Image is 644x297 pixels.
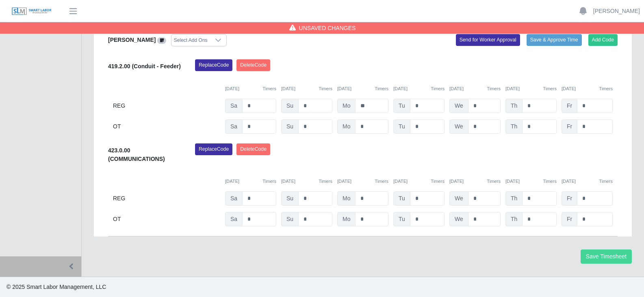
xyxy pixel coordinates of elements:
span: Su [281,212,299,226]
span: © 2025 Smart Labor Management, LLC [7,284,106,290]
button: ReplaceCode [195,143,232,155]
button: Timers [319,85,332,92]
button: ReplaceCode [195,59,232,71]
span: Mo [337,191,356,206]
div: [DATE] [281,85,332,92]
div: REG [113,191,220,206]
button: Timers [543,178,557,185]
button: Timers [319,178,332,185]
span: Sa [225,99,243,113]
button: Timers [375,85,388,92]
button: Timers [487,178,501,185]
button: Save & Approve Time [527,34,582,46]
div: [DATE] [337,178,388,185]
div: OT [113,119,220,134]
div: [DATE] [337,85,388,92]
div: [DATE] [562,85,613,92]
img: SLM Logo [11,7,52,16]
button: Timers [543,85,557,92]
span: Tu [393,212,410,226]
span: We [449,99,468,113]
span: Mo [337,99,356,113]
span: Tu [393,191,410,206]
button: DeleteCode [236,143,270,155]
span: Tu [393,99,410,113]
button: Timers [431,85,445,92]
span: Th [505,212,523,226]
a: [PERSON_NAME] [593,7,640,15]
span: Fr [562,119,577,134]
span: We [449,191,468,206]
div: [DATE] [393,85,445,92]
span: Fr [562,99,577,113]
span: Su [281,119,299,134]
span: Sa [225,191,243,206]
div: [DATE] [225,178,276,185]
div: [DATE] [449,178,501,185]
div: [DATE] [505,178,557,185]
span: Sa [225,212,243,226]
div: OT [113,212,220,226]
span: Th [505,99,523,113]
span: Fr [562,191,577,206]
div: [DATE] [281,178,332,185]
span: Th [505,191,523,206]
button: Timers [262,85,276,92]
span: Sa [225,119,243,134]
div: [DATE] [505,85,557,92]
div: REG [113,99,220,113]
div: [DATE] [393,178,445,185]
button: Timers [599,178,613,185]
span: We [449,212,468,226]
button: DeleteCode [236,59,270,71]
span: We [449,119,468,134]
button: Send for Worker Approval [456,34,520,46]
div: [DATE] [562,178,613,185]
span: Th [505,119,523,134]
span: Su [281,99,299,113]
a: View/Edit Notes [157,37,166,43]
button: Timers [431,178,445,185]
button: Timers [262,178,276,185]
b: [PERSON_NAME] [108,37,156,43]
span: Mo [337,119,356,134]
span: Su [281,191,299,206]
span: Fr [562,212,577,226]
button: Save Timesheet [581,249,632,264]
span: Unsaved Changes [299,24,356,32]
div: Select Add Ons [171,35,210,46]
button: Timers [599,85,613,92]
button: Add Code [588,34,618,46]
span: Mo [337,212,356,226]
div: [DATE] [449,85,501,92]
b: 419.2.00 (Conduit - Feeder) [108,63,181,69]
b: 423.0.00 (COMMUNICATIONS) [108,147,165,162]
span: Tu [393,119,410,134]
button: Timers [375,178,388,185]
button: Timers [487,85,501,92]
div: [DATE] [225,85,276,92]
